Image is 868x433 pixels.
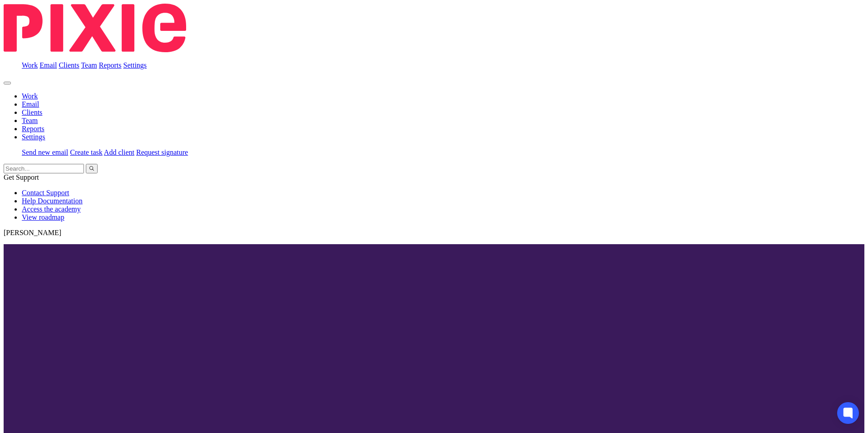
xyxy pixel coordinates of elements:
[104,148,134,156] a: Add client
[136,148,188,156] a: Request signature
[4,229,864,237] p: [PERSON_NAME]
[86,164,98,173] button: Search
[22,117,38,124] a: Team
[39,61,57,69] a: Email
[4,4,186,52] img: Pixie
[22,133,45,141] a: Settings
[4,164,84,173] input: Search
[22,213,64,221] a: View roadmap
[123,61,147,69] a: Settings
[70,148,103,156] a: Create task
[99,61,122,69] a: Reports
[22,92,38,100] a: Work
[4,173,39,181] span: Get Support
[22,148,68,156] a: Send new email
[59,61,79,69] a: Clients
[81,61,97,69] a: Team
[22,125,44,133] a: Reports
[22,100,39,108] a: Email
[22,108,42,116] a: Clients
[22,197,83,205] a: Help Documentation
[22,189,69,197] a: Contact Support
[22,205,81,213] a: Access the academy
[22,61,38,69] a: Work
